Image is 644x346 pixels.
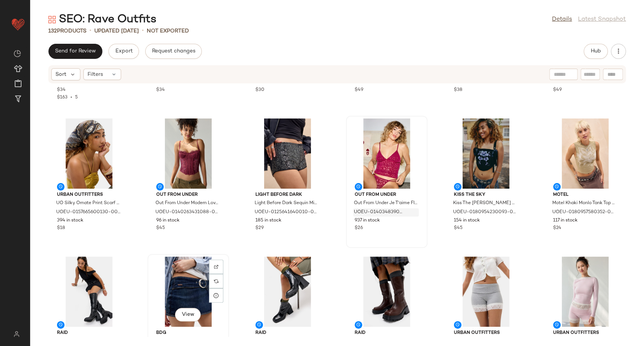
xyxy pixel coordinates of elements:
[448,257,524,327] img: 0125265640001_004_a2
[354,209,404,216] span: UOEU-0140348390074-001-061
[553,330,617,337] span: Urban Outfitters
[57,87,66,94] span: $34
[214,264,218,269] img: svg%3e
[547,118,623,189] img: 0180957580352_036_a2
[9,331,24,337] img: svg%3e
[55,48,96,54] span: Send for Review
[55,71,66,78] span: Sort
[57,95,68,100] span: $163
[150,118,226,189] img: 0140263431088_059_a2
[454,225,463,232] span: $45
[552,209,616,216] span: UOEU-0180957580352-000-036
[355,330,419,337] span: RAID
[547,257,623,327] img: 0148265640359_066_a2
[553,225,561,232] span: $24
[147,27,189,35] p: Not Exported
[249,118,326,189] img: 0125641640010_001_a2
[156,330,220,337] span: BDG
[57,225,65,232] span: $18
[590,48,601,54] span: Hub
[553,87,562,94] span: $49
[255,87,264,94] span: $30
[453,209,517,216] span: UOEU-0180954230093-000-001
[51,257,127,327] img: 0312954820022_001_m
[214,279,218,283] img: svg%3e
[354,200,418,207] span: Out From Under Je T'aime Flocked Cami - Maroon L at Urban Outfitters
[56,209,120,216] span: UOEU-0157665600130-000-021
[255,225,264,232] span: $29
[453,200,517,207] span: Kiss The [PERSON_NAME] Eden Corset Top - Black M at Urban Outfitters
[175,308,201,321] button: View
[48,16,56,23] img: svg%3e
[355,217,380,224] span: 937 in stock
[255,192,320,198] span: Light Before Dark
[349,118,425,189] img: 0140348390074_061_a2
[75,95,78,100] span: 5
[454,330,518,337] span: Urban Outfitters
[249,257,326,327] img: 0312954820033_001_m
[155,209,220,216] span: UOEU-0140263431088-000-059
[255,217,281,224] span: 185 in stock
[48,28,57,34] span: 132
[48,27,86,35] div: Products
[454,217,480,224] span: 154 in stock
[145,44,202,59] button: Request changes
[56,200,120,207] span: UO Silky Ornate Print Scarf - Chocolate at Urban Outfitters
[584,44,608,59] button: Hub
[255,200,319,207] span: Light Before Dark Sequin Mini Shorts - Black 2XS at Urban Outfitters
[553,217,578,224] span: 117 in stock
[448,118,524,189] img: 0180954230093_001_a2
[156,217,180,224] span: 96 in stock
[88,71,103,78] span: Filters
[156,192,220,198] span: Out From Under
[255,330,320,337] span: RAID
[89,26,91,35] span: •
[11,17,26,32] img: heart_red.DM2ytmEG.svg
[115,48,132,54] span: Export
[14,50,21,57] img: svg%3e
[156,225,165,232] span: $45
[553,192,617,198] span: Motel
[108,44,139,59] button: Export
[349,257,425,327] img: 0312954820031_020_m
[552,200,616,207] span: Motel Khaki Monlo Tank Top - Khaki S at Urban Outfitters
[68,95,75,100] span: •
[156,87,165,94] span: $34
[255,209,319,216] span: UOEU-0125641640010-000-001
[355,87,363,94] span: $49
[155,200,220,207] span: Out From Under Modern Love Push Up Corset - Purple XS at Urban Outfitters
[94,27,139,35] p: updated [DATE]
[181,312,194,318] span: View
[552,15,572,24] a: Details
[355,192,419,198] span: Out From Under
[51,118,127,189] img: 0157665600130_021_m
[150,257,226,327] img: 0120593370438_093_b
[152,48,195,54] span: Request changes
[454,87,462,94] span: $38
[57,330,121,337] span: RAID
[142,26,144,35] span: •
[48,44,102,59] button: Send for Review
[454,192,518,198] span: Kiss The Sky
[57,217,83,224] span: 394 in stock
[48,12,157,27] div: SEO: Rave Outfits
[57,192,121,198] span: Urban Outfitters
[355,225,363,232] span: $26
